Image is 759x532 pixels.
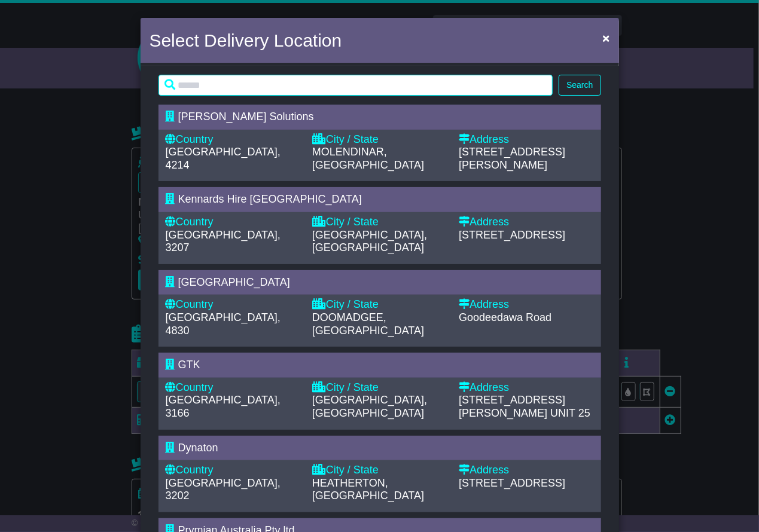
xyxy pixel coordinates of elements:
span: GTK [178,359,200,371]
div: Address [459,464,593,477]
div: Country [166,133,300,146]
span: Kennards Hire [GEOGRAPHIC_DATA] [178,193,362,205]
button: Search [559,75,601,96]
span: [GEOGRAPHIC_DATA], 3166 [166,394,281,419]
span: [GEOGRAPHIC_DATA], 4830 [166,311,281,337]
div: City / State [312,464,447,477]
div: Country [166,216,300,229]
span: [PERSON_NAME] Solutions [178,111,314,123]
button: Close [596,26,615,50]
div: City / State [312,216,447,229]
span: [GEOGRAPHIC_DATA], 3207 [166,229,281,254]
span: [GEOGRAPHIC_DATA], 3202 [166,477,281,502]
span: UNIT 25 [550,407,590,419]
span: Dynaton [178,442,218,454]
div: Country [166,464,300,477]
div: City / State [312,381,447,395]
h4: Select Delivery Location [150,27,342,54]
span: [GEOGRAPHIC_DATA], 4214 [166,146,281,171]
span: [STREET_ADDRESS] [459,477,565,489]
span: [GEOGRAPHIC_DATA], [GEOGRAPHIC_DATA] [312,394,427,419]
div: Address [459,216,593,229]
div: Country [166,298,300,311]
span: × [602,31,609,45]
span: [GEOGRAPHIC_DATA] [178,276,290,288]
div: Address [459,133,593,146]
div: City / State [312,298,447,311]
div: Address [459,381,593,395]
span: [STREET_ADDRESS][PERSON_NAME] [459,146,565,171]
div: Country [166,381,300,395]
span: [GEOGRAPHIC_DATA], [GEOGRAPHIC_DATA] [312,229,427,254]
span: DOOMADGEE, [GEOGRAPHIC_DATA] [312,311,424,337]
span: [STREET_ADDRESS][PERSON_NAME] [459,394,565,419]
span: MOLENDINAR, [GEOGRAPHIC_DATA] [312,146,424,171]
span: Goodeedawa Road [459,311,551,323]
div: Address [459,298,593,311]
div: City / State [312,133,447,146]
span: HEATHERTON, [GEOGRAPHIC_DATA] [312,477,424,502]
span: [STREET_ADDRESS] [459,229,565,241]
